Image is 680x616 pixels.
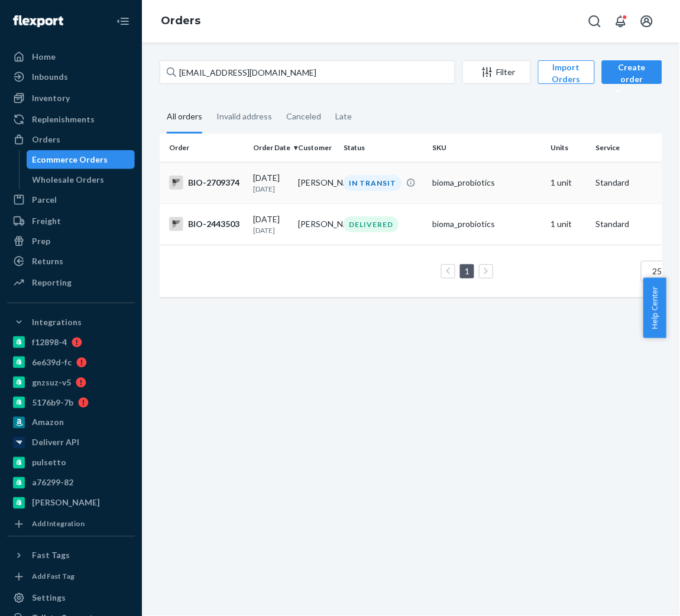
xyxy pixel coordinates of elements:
[299,142,335,153] div: Customer
[32,336,67,348] div: f12898-4
[7,433,135,452] a: Deliverr API
[294,162,339,203] td: [PERSON_NAME]
[7,190,135,209] a: Parcel
[248,134,294,162] th: Order Date
[294,203,339,245] td: [PERSON_NAME]
[462,266,472,276] a: Page 1 is your current page
[7,333,135,352] a: f12898-4
[7,494,135,513] a: [PERSON_NAME]
[609,9,633,33] button: Open notifications
[32,316,82,328] div: Integrations
[32,71,68,83] div: Inbounds
[32,397,73,408] div: 5176b9-7b
[7,393,135,412] a: 5176b9-7b
[13,15,63,27] img: Flexport logo
[344,216,399,232] div: DELIVERED
[546,203,591,245] td: 1 unit
[253,172,289,194] div: [DATE]
[253,213,289,235] div: [DATE]
[32,477,73,489] div: a76299-82
[7,273,135,292] a: Reporting
[286,101,321,132] div: Canceled
[32,437,79,449] div: Deliverr API
[160,60,455,84] input: Search orders
[538,60,595,84] button: Import Orders
[7,413,135,432] a: Amazon
[32,356,72,368] div: 6e639d-fc
[32,592,66,604] div: Settings
[169,217,244,231] div: BIO-2443503
[591,134,680,162] th: Service
[32,114,95,125] div: Replenishments
[7,232,135,251] a: Prep
[33,174,105,186] div: Wholesale Orders
[32,194,57,206] div: Parcel
[596,177,675,189] p: Standard
[32,550,70,562] div: Fast Tags
[583,9,607,33] button: Open Search Box
[546,134,591,162] th: Units
[32,235,50,247] div: Prep
[169,176,244,190] div: BIO-2709374
[32,92,70,104] div: Inventory
[7,474,135,492] a: a76299-82
[7,89,135,108] a: Inventory
[33,154,108,166] div: Ecommerce Orders
[161,14,200,27] a: Orders
[335,101,352,132] div: Late
[253,184,289,194] p: [DATE]
[602,60,662,84] button: Create order
[546,162,591,203] td: 1 unit
[32,457,66,469] div: pulsetto
[462,60,531,84] button: Filter
[32,572,75,582] div: Add Fast Tag
[432,177,541,189] div: bioma_probiotics
[32,255,63,267] div: Returns
[7,130,135,149] a: Orders
[32,497,100,509] div: [PERSON_NAME]
[27,150,135,169] a: Ecommerce Orders
[111,9,135,33] button: Close Navigation
[7,47,135,66] a: Home
[7,453,135,472] a: pulsetto
[32,51,56,63] div: Home
[344,175,401,191] div: IN TRANSIT
[339,134,428,162] th: Status
[7,546,135,565] button: Fast Tags
[7,313,135,332] button: Integrations
[7,570,135,584] a: Add Fast Tag
[7,353,135,372] a: 6e639d-fc
[32,519,85,529] div: Add Integration
[596,218,675,230] p: Standard
[32,417,64,429] div: Amazon
[151,4,210,38] ol: breadcrumbs
[32,215,61,227] div: Freight
[7,212,135,231] a: Freight
[635,9,659,33] button: Open account menu
[32,277,72,288] div: Reporting
[216,101,272,132] div: Invalid address
[160,134,248,162] th: Order
[7,110,135,129] a: Replenishments
[32,134,60,145] div: Orders
[428,134,546,162] th: SKU
[7,373,135,392] a: gnzsuz-v5
[7,589,135,608] a: Settings
[7,67,135,86] a: Inbounds
[27,170,135,189] a: Wholesale Orders
[167,101,202,134] div: All orders
[7,517,135,531] a: Add Integration
[643,278,666,338] button: Help Center
[7,252,135,271] a: Returns
[463,66,530,78] div: Filter
[32,377,71,388] div: gnzsuz-v5
[611,61,653,97] div: Create order
[432,218,541,230] div: bioma_probiotics
[253,225,289,235] p: [DATE]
